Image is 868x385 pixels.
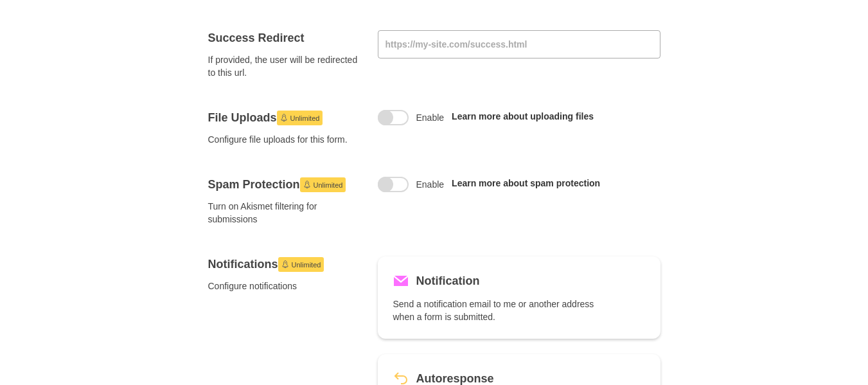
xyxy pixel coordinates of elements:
span: Unlimited [314,177,343,193]
a: Learn more about spam protection [452,178,600,188]
span: Configure file uploads for this form. [208,133,362,146]
svg: Launch [281,260,289,268]
h5: Notification [416,272,480,290]
a: Learn more about uploading files [452,111,594,121]
p: Send a notification email to me or another address when a form is submitted. [393,298,609,323]
span: Turn on Akismet filtering for submissions [208,200,362,226]
svg: Launch [280,114,288,121]
h4: File Uploads [208,110,362,125]
span: Configure notifications [208,280,362,292]
span: If provided, the user will be redirected to this url. [208,53,362,79]
span: Enable [416,111,445,124]
span: Unlimited [290,111,320,126]
h4: Success Redirect [208,30,362,46]
h4: Spam Protection [208,177,362,192]
input: https://my-site.com/success.html [378,30,660,58]
span: Enable [416,178,445,191]
svg: Mail [393,273,409,289]
svg: Launch [303,181,311,188]
span: Unlimited [292,257,321,273]
h4: Notifications [208,256,362,272]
